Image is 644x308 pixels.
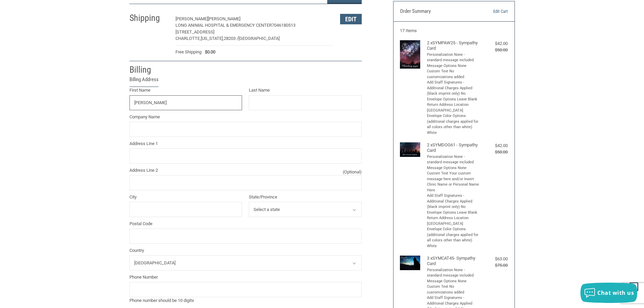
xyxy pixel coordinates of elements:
label: State/Province [249,194,362,200]
h4: 2 x SYMPAW25 - Sympathy Card [427,40,479,51]
div: $75.00 [481,262,508,269]
div: $50.00 [481,149,508,156]
li: Envelope Options Leave Blank [427,210,479,216]
li: Custom Text No customizations added [427,284,479,295]
li: Add Staff Signatures - Additional Charges Applied (black imprint only) No [427,80,479,97]
button: Chat with us [580,283,637,303]
li: Message Options None [427,279,479,284]
li: Envelope Color Options (additional charges applied for all colors other than white) White [427,227,479,249]
span: $0.00 [201,49,215,55]
li: Message Options None [427,165,479,171]
span: LONG ANIMAL HOSPITAL & EMERGENCY CENTER [175,23,272,28]
li: Personalization None - standard message included [427,267,479,279]
h2: Shipping [129,13,169,24]
li: Custom Text Your custom message here and/or Insert Clinic Name or Personal Name Here [427,171,479,193]
span: [GEOGRAPHIC_DATA] [238,36,280,41]
label: Phone Number [129,274,362,281]
span: [US_STATE], [201,36,224,41]
label: First Name [129,87,242,94]
div: $50.00 [481,47,508,53]
button: Edit [340,14,362,24]
li: Custom Text No customizations added [427,69,479,80]
span: Free Shipping [175,49,201,55]
li: Add Staff Signatures - Additional Charges Applied (black imprint only) No [427,193,479,210]
h4: 3 x SYMCAT45- Sympathy Card [427,256,479,267]
li: Return Address Location [GEOGRAPHIC_DATA] [427,215,479,227]
label: Postal Code [129,220,362,227]
li: Message Options None [427,63,479,69]
span: 7046180513 [272,23,295,28]
li: Envelope Color Options (additional charges applied for all colors other than white) White [427,113,479,136]
label: Last Name [249,87,362,94]
legend: Billing Address [129,76,159,87]
label: Address Line 1 [129,140,362,147]
span: Chat with us [597,289,634,297]
label: Company Name [129,114,362,120]
label: Country [129,247,362,254]
div: Phone number should be 10 digits [129,297,362,304]
h2: Billing [129,64,169,75]
small: (Optional) [343,169,362,175]
label: Address Line 2 [129,167,362,174]
li: Return Address Location [GEOGRAPHIC_DATA] [427,102,479,113]
span: CHARLOTTE, [175,36,201,41]
div: $42.00 [481,40,508,47]
a: Edit Cart [473,8,508,15]
label: City [129,194,242,200]
h4: 2 x SYMDOG61 - Sympathy Card [427,142,479,153]
h3: 17 Items [400,28,508,33]
li: Personalization None - standard message included [427,154,479,165]
li: Envelope Options Leave Blank [427,97,479,102]
div: $42.00 [481,142,508,149]
span: [PERSON_NAME] [208,16,240,21]
h3: Order Summary [400,8,473,15]
span: [STREET_ADDRESS] [175,29,214,34]
span: 28203 / [224,36,238,41]
div: $63.00 [481,256,508,262]
li: Personalization None - standard message included [427,52,479,63]
span: [PERSON_NAME] [175,16,208,21]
